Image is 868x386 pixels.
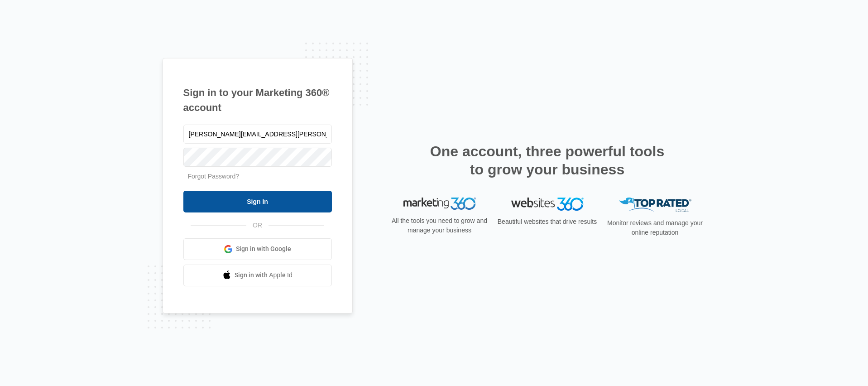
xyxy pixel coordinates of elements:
a: Sign in with Apple Id [183,265,332,286]
img: Marketing 360 [403,198,476,210]
input: Email [183,125,332,144]
img: Websites 360 [511,198,584,211]
img: Top Rated Local [619,198,691,212]
span: OR [246,221,269,230]
h1: Sign in to your Marketing 360® account [183,85,332,115]
p: Monitor reviews and manage your online reputation [604,218,706,237]
a: Sign in with Google [183,238,332,260]
a: Forgot Password? [188,173,240,180]
span: Sign in with Google [236,244,291,254]
h2: One account, three powerful tools to grow your business [427,142,667,179]
p: All the tools you need to grow and manage your business [389,216,490,235]
input: Sign In [183,191,332,212]
p: Beautiful websites that drive results [497,217,598,227]
span: Sign in with Apple Id [235,270,293,280]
